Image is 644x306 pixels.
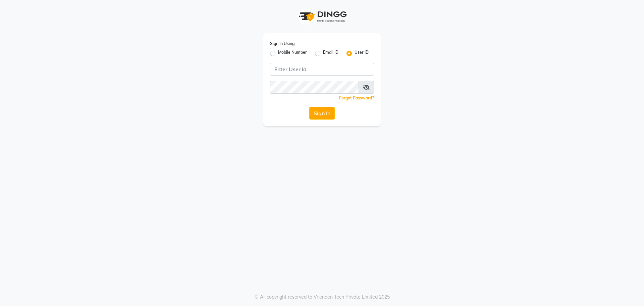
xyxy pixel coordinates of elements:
button: Sign In [309,107,335,120]
label: User ID [355,49,369,57]
input: Username [270,63,374,76]
a: Forgot Password? [339,95,374,100]
label: Email ID [323,49,338,57]
label: Mobile Number [278,49,307,57]
input: Username [270,81,359,94]
img: logo1.svg [295,7,349,27]
label: Sign In Using: [270,41,296,47]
